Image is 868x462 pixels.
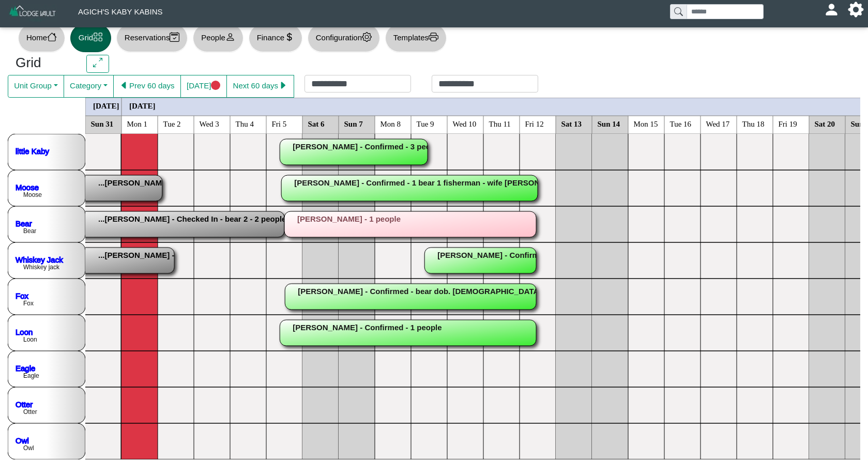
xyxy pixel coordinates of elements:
[119,81,129,90] svg: caret left fill
[308,24,380,52] button: Configurationgear
[64,75,114,98] button: Category
[561,119,582,128] text: Sat 13
[16,255,63,264] a: Whiskey Jack
[16,291,29,300] a: Fox
[23,408,37,415] text: Otter
[815,119,835,128] text: Sat 20
[16,55,71,71] h3: Grid
[308,119,325,128] text: Sat 6
[93,32,103,42] svg: grid
[127,119,148,128] text: Mon 1
[598,119,620,128] text: Sun 14
[23,336,37,343] text: Loon
[93,101,119,110] text: [DATE]
[23,300,34,307] text: Fox
[170,32,179,42] svg: calendar2 check
[18,24,65,52] button: Homehouse
[91,119,114,128] text: Sun 31
[47,32,57,42] svg: house
[16,219,32,227] a: Bear
[113,75,181,98] button: caret left fillPrev 60 days
[284,32,294,42] svg: currency dollar
[86,55,109,73] button: arrows angle expand
[16,399,33,408] a: Otter
[23,227,36,235] text: Bear
[453,119,477,128] text: Wed 10
[16,327,33,336] a: Loon
[385,24,447,52] button: Templatesprinter
[432,75,538,93] input: Check out
[489,119,511,128] text: Thu 11
[670,119,692,128] text: Tue 16
[674,7,682,16] svg: search
[23,444,34,452] text: Owl
[278,81,288,90] svg: caret right fill
[226,75,294,98] button: Next 60 dayscaret right fill
[116,24,188,52] button: Reservationscalendar2 check
[93,58,103,68] svg: arrows angle expand
[16,182,39,191] a: Moose
[344,119,363,128] text: Sun 7
[742,119,765,128] text: Thu 18
[225,32,235,42] svg: person
[23,191,42,198] text: Moose
[852,6,860,13] svg: gear fill
[429,32,438,42] svg: printer
[634,119,658,128] text: Mon 15
[16,363,35,372] a: Eagle
[200,119,219,128] text: Wed 3
[23,264,60,271] text: Whiskey jack
[828,6,835,13] svg: person fill
[70,24,111,52] button: Gridgrid
[180,75,227,98] button: [DATE]circle fill
[193,24,243,52] button: Peopleperson
[129,101,156,110] text: [DATE]
[304,75,411,93] input: Check in
[8,4,57,22] img: Z
[272,119,287,128] text: Fri 5
[417,119,434,128] text: Tue 9
[779,119,797,128] text: Fri 19
[525,119,544,128] text: Fri 12
[249,24,302,52] button: Financecurrency dollar
[380,119,401,128] text: Mon 8
[236,119,254,128] text: Thu 4
[706,119,730,128] text: Wed 17
[362,32,372,42] svg: gear
[8,75,64,98] button: Unit Group
[163,119,181,128] text: Tue 2
[23,372,39,379] text: Eagle
[16,146,50,155] a: little Kaby
[211,81,221,90] svg: circle fill
[16,436,29,444] a: Owl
